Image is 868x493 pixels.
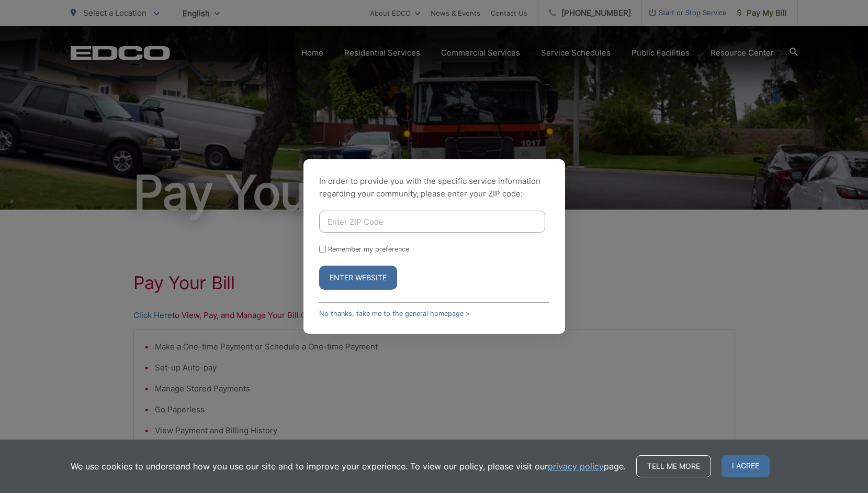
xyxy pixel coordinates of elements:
[548,460,604,473] a: privacy policy
[71,460,626,473] p: We use cookies to understand how you use our site and to improve your experience. To view our pol...
[722,455,770,477] span: I agree
[636,455,711,477] a: Tell me more
[319,175,549,200] p: In order to provide you with the specific service information regarding your community, please en...
[328,245,409,253] label: Remember my preference
[319,266,397,290] button: Enter Website
[319,211,545,233] input: Enter ZIP Code
[319,310,470,317] a: No thanks, take me to the general homepage >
